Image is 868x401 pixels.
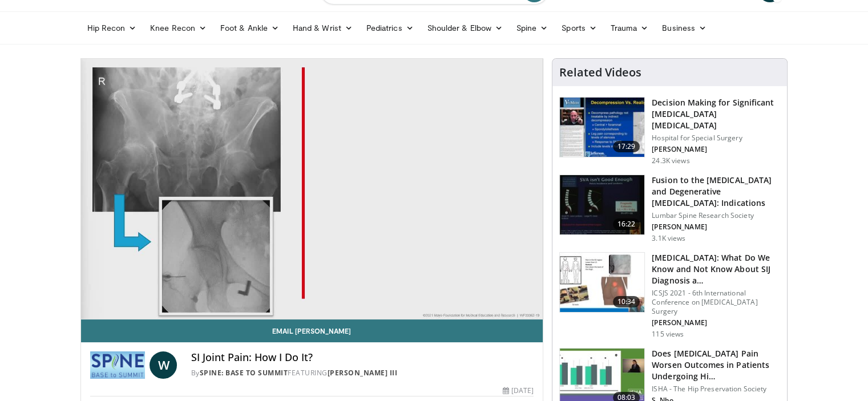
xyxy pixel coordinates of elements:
p: ISHA - The Hip Preservation Society [652,384,780,394]
img: Spine: Base to Summit [90,351,146,379]
a: Spine: Base to Summit [199,368,288,378]
p: 115 views [652,330,684,339]
a: Knee Recon [143,17,213,39]
img: 316497_0000_1.png.150x105_q85_crop-smart_upscale.jpg [560,98,644,157]
a: 16:22 Fusion to the [MEDICAL_DATA] and Degenerative [MEDICAL_DATA]: Indications Lumbar Spine Rese... [559,175,780,243]
span: 17:29 [613,141,640,152]
a: 17:29 Decision Making for Significant [MEDICAL_DATA] [MEDICAL_DATA] Hospital for Special Surgery ... [559,97,780,165]
a: W [150,351,177,379]
a: Hand & Wrist [286,17,360,39]
a: Hip Recon [80,17,144,39]
h4: SI Joint Pain: How I Do It? [191,351,534,364]
video-js: Video Player [81,59,543,319]
span: 10:34 [613,296,640,307]
p: 24.3K views [652,156,689,165]
h3: Does [MEDICAL_DATA] Pain Worsen Outcomes in Patients Undergoing Hi… [652,348,780,382]
a: Email [PERSON_NAME] [81,319,543,342]
h4: Related Videos [559,66,641,79]
h3: Fusion to the [MEDICAL_DATA] and Degenerative [MEDICAL_DATA]: Indications [652,175,780,209]
div: [DATE] [503,386,534,396]
p: Hospital for Special Surgery [652,133,780,143]
a: Sports [555,17,604,39]
span: 16:22 [613,218,640,230]
a: Foot & Ankle [213,17,286,39]
img: 77220265-a2f7-4451-a9cd-f7429065c31b.150x105_q85_crop-smart_upscale.jpg [560,253,644,312]
a: Business [655,17,713,39]
a: Pediatrics [360,17,421,39]
a: Spine [510,17,555,39]
img: 064b267c-fd94-4da6-89fa-31d6516b406b.150x105_q85_crop-smart_upscale.jpg [560,175,644,234]
div: By FEATURING [191,368,534,378]
p: ICSJS 2021 - 6th International Conference on [MEDICAL_DATA] Surgery [652,289,780,316]
h3: Decision Making for Significant [MEDICAL_DATA] [MEDICAL_DATA] [652,97,780,131]
p: [PERSON_NAME] [652,222,780,232]
p: [PERSON_NAME] [652,145,780,154]
a: [PERSON_NAME] III [327,368,397,378]
a: Trauma [604,17,656,39]
p: Lumbar Spine Research Society [652,211,780,220]
h3: [MEDICAL_DATA]: What Do We Know and Not Know About SIJ Diagnosis a… [652,252,780,286]
p: 3.1K views [652,234,685,243]
a: 10:34 [MEDICAL_DATA]: What Do We Know and Not Know About SIJ Diagnosis a… ICSJS 2021 - 6th Intern... [559,252,780,339]
p: [PERSON_NAME] [652,318,780,327]
a: Shoulder & Elbow [421,17,510,39]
